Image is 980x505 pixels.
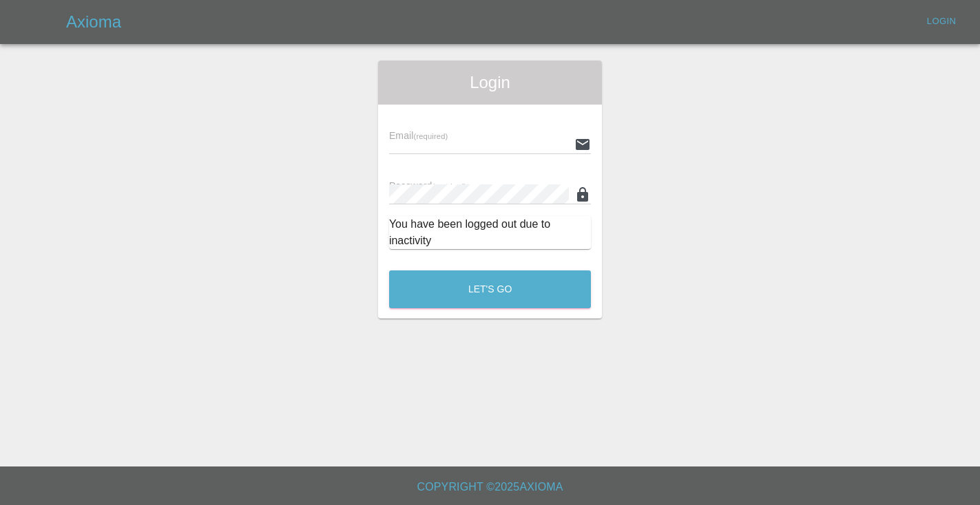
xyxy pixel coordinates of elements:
small: (required) [414,132,448,140]
div: You have been logged out due to inactivity [389,216,591,249]
button: Let's Go [389,270,591,308]
small: (required) [432,182,466,191]
span: Email [389,130,448,141]
h5: Axioma [66,11,121,33]
span: Password [389,180,466,191]
h6: Copyright © 2025 Axioma [11,477,969,497]
span: Login [389,72,591,94]
a: Login [919,11,963,32]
